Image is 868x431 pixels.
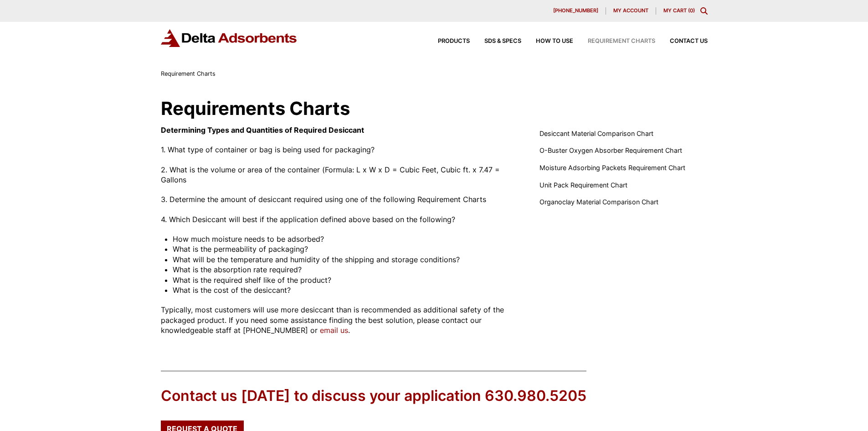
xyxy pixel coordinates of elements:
a: Products [423,38,470,44]
a: Desiccant Material Comparison Chart [539,129,653,139]
div: Contact us [DATE] to discuss your application 630.980.5205 [161,386,586,406]
span: My account [613,8,648,13]
span: Products [438,38,470,44]
p: 1. What type of container or bag is being used for packaging? [161,145,518,155]
p: 2. What is the volume or area of the container (Formula: L x W x D = Cubic Feet, Cubic ft. x 7.47... [161,165,518,185]
a: SDS & SPECS [470,38,521,44]
li: What is the required shelf like of the product? [173,275,518,285]
li: What is the absorption rate required? [173,265,518,275]
span: [PHONE_NUMBER] [553,8,598,13]
a: My account [606,7,656,15]
a: Requirement Charts [573,38,655,44]
li: What will be the temperature and humidity of the shipping and storage conditions? [173,254,518,265]
h1: Requirements Charts [161,99,708,118]
a: email us [320,326,348,335]
span: 0 [690,7,693,14]
span: Contact Us [670,38,708,44]
img: Delta Adsorbents [161,29,298,47]
p: 3. Determine the amount of desiccant required using one of the following Requirement Charts [161,194,518,204]
a: How to Use [521,38,573,44]
span: How to Use [536,38,573,44]
a: [PHONE_NUMBER] [546,7,606,15]
li: What is the permeability of packaging? [173,244,518,254]
strong: Determining Types and Quantities of Required Desiccant [161,125,364,135]
li: How much moisture needs to be adsorbed? [173,234,518,244]
li: What is the cost of the desiccant? [173,285,518,295]
span: Requirement Charts [161,70,216,77]
a: Organoclay Material Comparison Chart [539,197,658,207]
a: My Cart (0) [663,7,695,14]
a: Contact Us [655,38,708,44]
a: O-Buster Oxygen Absorber Requirement Chart [539,145,682,156]
p: Typically, most customers will use more desiccant than is recommended as additional safety of the... [161,305,518,335]
p: 4. Which Desiccant will best if the application defined above based on the following? [161,214,518,224]
div: Toggle Modal Content [700,7,708,15]
span: SDS & SPECS [484,38,521,44]
a: Moisture Adsorbing Packets Requirement Chart [539,163,685,173]
a: Unit Pack Requirement Chart [539,180,627,190]
span: Requirement Charts [588,38,655,44]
